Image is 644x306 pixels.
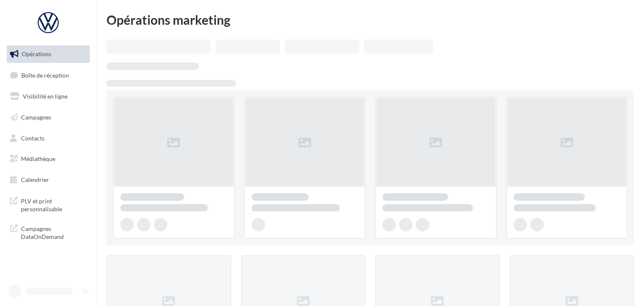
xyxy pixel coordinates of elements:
[5,171,91,189] a: Calendrier
[21,176,49,183] span: Calendrier
[21,223,86,241] span: Campagnes DataOnDemand
[5,45,91,63] a: Opérations
[22,50,51,57] span: Opérations
[106,13,634,26] div: Opérations marketing
[5,130,91,147] a: Contacts
[5,150,91,168] a: Médiathèque
[21,195,86,213] span: PLV et print personnalisable
[21,155,55,162] span: Médiathèque
[21,71,69,78] span: Boîte de réception
[21,114,51,121] span: Campagnes
[5,109,91,126] a: Campagnes
[5,192,91,217] a: PLV et print personnalisable
[5,66,91,84] a: Boîte de réception
[5,220,91,244] a: Campagnes DataOnDemand
[21,134,44,141] span: Contacts
[5,88,91,105] a: Visibilité en ligne
[23,93,68,100] span: Visibilité en ligne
